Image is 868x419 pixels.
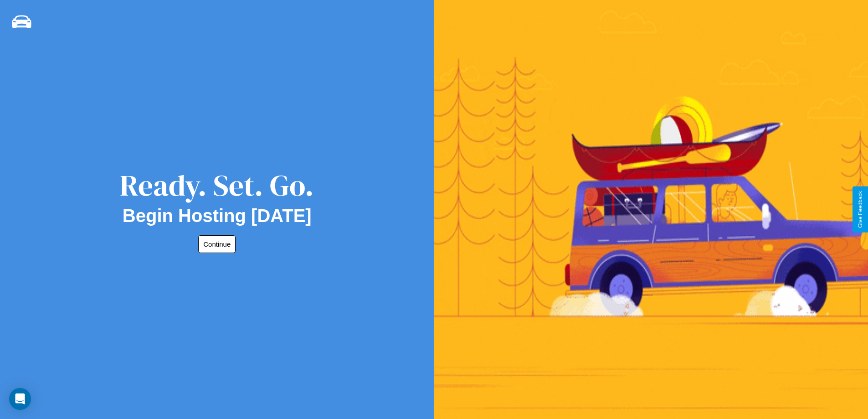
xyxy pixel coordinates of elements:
div: Give Feedback [857,191,863,228]
div: Open Intercom Messenger [9,388,31,410]
div: Ready. Set. Go. [120,165,314,206]
button: Continue [198,235,236,253]
h2: Begin Hosting [DATE] [123,206,312,226]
